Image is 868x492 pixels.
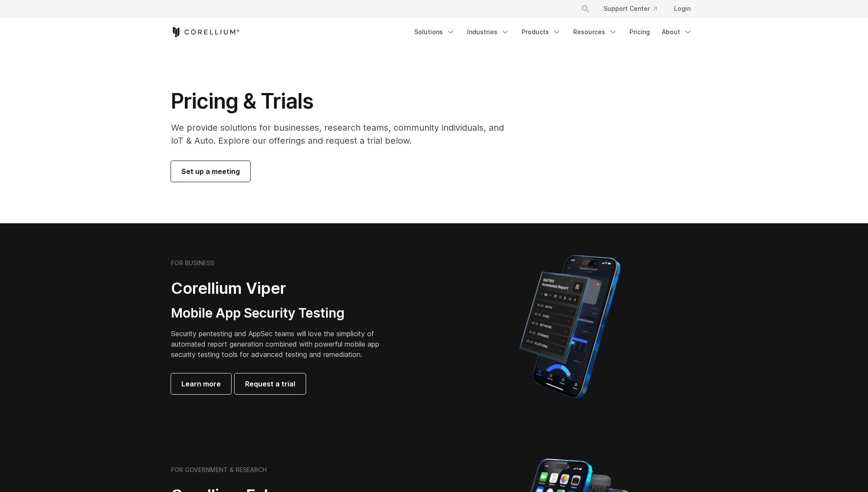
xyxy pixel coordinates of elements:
[235,373,306,394] a: Request a trial
[245,379,295,389] span: Request a trial
[409,24,697,40] div: Navigation Menu
[171,27,240,37] a: Corellium Home
[516,24,566,40] a: Products
[181,166,240,177] span: Set up a meeting
[171,121,516,147] p: We provide solutions for businesses, research teams, community individuals, and IoT & Auto. Explo...
[171,161,250,182] a: Set up a meeting
[171,466,267,474] h6: FOR GOVERNMENT & RESEARCH
[171,305,393,322] h3: Mobile App Security Testing
[667,1,697,16] a: Login
[171,88,516,114] h1: Pricing & Trials
[578,1,593,16] button: Search
[171,279,393,298] h2: Corellium Viper
[171,373,231,394] a: Learn more
[597,1,664,16] a: Support Center
[657,24,697,40] a: About
[462,24,515,40] a: Industries
[181,379,221,389] span: Learn more
[409,24,460,40] a: Solutions
[624,24,655,40] a: Pricing
[171,259,214,267] h6: FOR BUSINESS
[571,1,697,16] div: Navigation Menu
[505,251,635,402] img: Corellium MATRIX automated report on iPhone showing app vulnerability test results across securit...
[171,328,393,360] p: Security pentesting and AppSec teams will love the simplicity of automated report generation comb...
[568,24,623,40] a: Resources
